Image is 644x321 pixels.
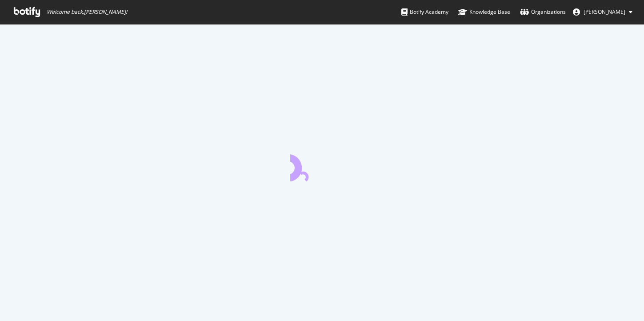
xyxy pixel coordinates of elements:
[584,8,625,16] span: Jamie Cottle
[401,8,448,16] div: Botify Academy
[290,149,354,181] div: animation
[520,8,566,16] div: Organizations
[458,8,510,16] div: Knowledge Base
[566,5,640,19] button: [PERSON_NAME]
[47,8,127,16] span: Welcome back, [PERSON_NAME] !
